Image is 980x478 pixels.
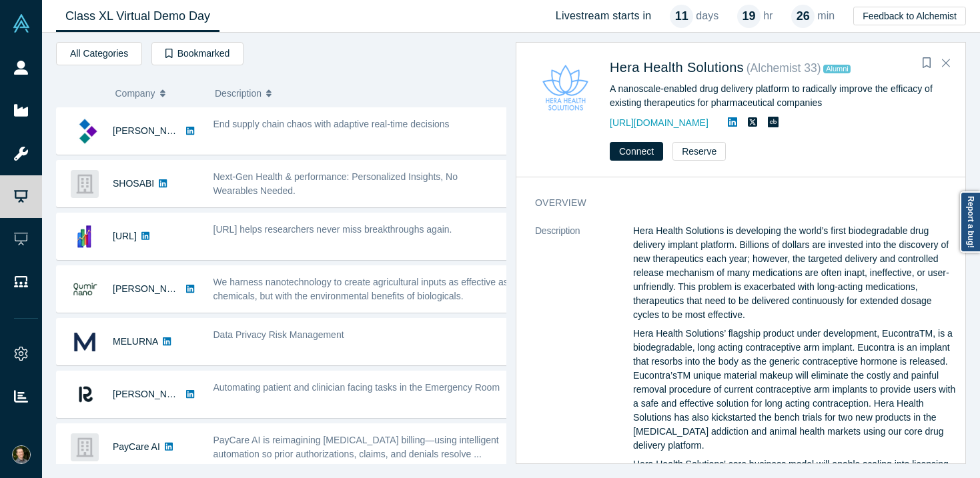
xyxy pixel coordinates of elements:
[215,79,262,107] span: Description
[12,14,31,33] img: Alchemist Vault Logo
[535,196,938,210] h3: overview
[71,275,99,303] img: Qumir Nano's Logo
[113,336,158,347] a: MELURNA
[670,5,693,28] div: 11
[213,119,450,129] span: End supply chain chaos with adaptive real-time decisions
[56,1,219,32] a: Class XL Virtual Demo Day
[213,382,500,393] span: Automating patient and clinician facing tasks in the Emergency Room
[747,61,821,75] small: ( Alchemist 33 )
[817,8,835,24] p: min
[71,223,99,251] img: Tally.AI's Logo
[113,441,160,452] a: PayCare AI
[113,389,189,399] a: [PERSON_NAME]
[610,117,708,128] a: [URL][DOMAIN_NAME]
[213,435,499,459] span: PayCare AI is reimagining [MEDICAL_DATA] billing—using intelligent automation so prior authorizat...
[696,8,718,24] p: days
[71,170,99,198] img: SHOSABI's Logo
[853,7,966,25] button: Feedback to Alchemist
[213,329,344,340] span: Data Privacy Risk Management
[115,79,201,107] button: Company
[113,283,189,294] a: [PERSON_NAME]
[151,42,243,65] button: Bookmarked
[535,57,596,118] img: Hera Health Solutions's Logo
[213,224,452,235] span: [URL] helps researchers never miss breakthroughs again.
[610,142,663,161] button: Connect
[113,125,189,136] a: [PERSON_NAME]
[610,60,744,75] a: Hera Health Solutions
[936,53,956,74] button: Close
[823,65,851,73] span: Alumni
[213,171,458,196] span: Next-Gen Health & performance: Personalized Insights, No Wearables Needed.
[960,191,980,253] a: Report a bug!
[113,231,137,241] a: [URL]
[71,328,99,356] img: MELURNA's Logo
[115,79,155,107] span: Company
[672,142,726,161] button: Reserve
[737,5,761,28] div: 19
[556,9,652,22] h4: Livestream starts in
[113,178,154,189] a: SHOSABI
[71,117,99,145] img: Kimaru AI's Logo
[12,445,31,464] img: Ido Sarig's Account
[213,277,508,301] span: We harness nanotechnology to create agricultural inputs as effective as chemicals, but with the e...
[71,381,99,409] img: Renna's Logo
[763,8,773,24] p: hr
[71,433,99,461] img: PayCare AI 's Logo
[791,5,815,28] div: 26
[56,42,142,65] button: All Categories
[215,79,497,107] button: Description
[917,54,936,73] button: Bookmark
[610,82,947,110] div: A nanoscale-enabled drug delivery platform to radically improve the efficacy of existing therapeu...
[633,224,957,322] p: Hera Health Solutions is developing the world’s first biodegradable drug delivery implant platfor...
[633,327,957,453] p: Hera Health Solutions’ flagship product under development, EucontraTM, is a biodegradable, long a...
